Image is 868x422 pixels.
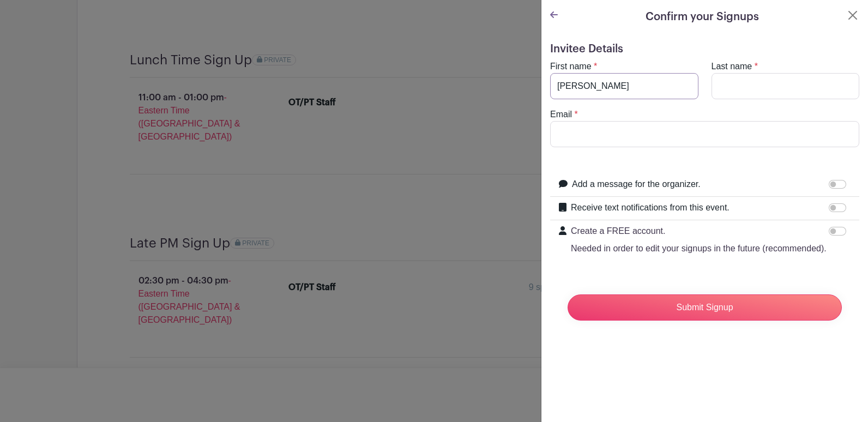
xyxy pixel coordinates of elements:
[712,60,752,73] label: Last name
[571,225,827,238] p: Create a FREE account.
[550,43,859,56] h5: Invitee Details
[571,242,827,255] p: Needed in order to edit your signups in the future (recommended).
[846,9,859,22] button: Close
[568,294,842,321] input: Submit Signup
[646,9,759,25] h5: Confirm your Signups
[571,201,730,214] label: Receive text notifications from this event.
[550,108,572,121] label: Email
[550,60,592,73] label: First name
[572,178,701,191] label: Add a message for the organizer.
